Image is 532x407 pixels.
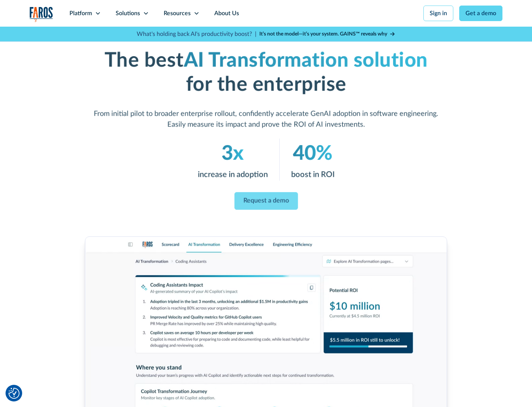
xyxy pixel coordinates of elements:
p: increase in adoption [198,169,267,181]
div: Platform [69,9,92,18]
a: home [30,7,53,22]
p: What's holding back AI's productivity boost? | [137,30,256,38]
a: It’s not the model—it’s your system. GAINS™ reveals why [259,30,395,38]
img: Logo of the analytics and reporting company Faros. [30,7,53,22]
button: Cookie Settings [8,388,20,399]
a: Get a demo [459,6,502,21]
a: Request a demo [234,192,298,210]
p: boost in ROI [291,169,335,181]
p: From initial pilot to broader enterprise rollout, confidently accelerate GenAI adoption in softwa... [94,108,439,130]
em: AI Transformation solution [184,50,428,70]
strong: for the enterprise [186,75,346,95]
a: Sign in [423,6,453,21]
div: Solutions [116,9,140,18]
em: 40% [293,144,332,164]
em: 3x [222,144,244,164]
img: Revisit consent button [8,388,20,399]
div: Resources [164,9,191,18]
strong: The best [104,50,184,70]
strong: It’s not the model—it’s your system. GAINS™ reveals why [259,31,387,37]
